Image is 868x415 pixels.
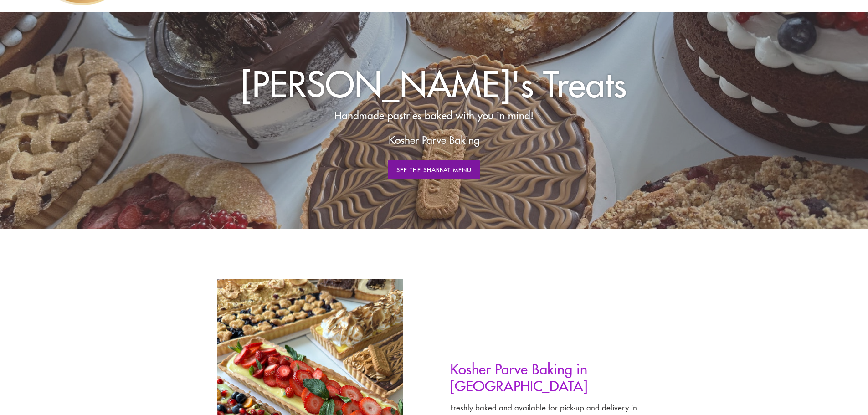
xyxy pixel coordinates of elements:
[248,108,621,123] p: Handmade pastries baked with you in mind!
[186,62,683,104] h2: [PERSON_NAME]'s Treats
[248,132,621,148] p: Kosher Parve Baking
[388,160,481,179] a: See The Shabbat Menu: Weekly Menu
[450,360,683,394] h2: Kosher Parve Baking in [GEOGRAPHIC_DATA]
